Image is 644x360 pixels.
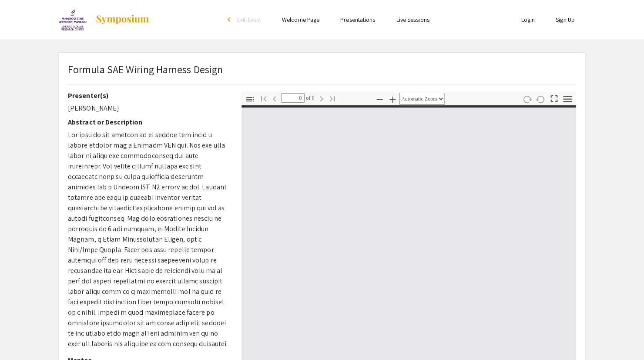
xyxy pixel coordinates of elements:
[237,16,261,24] span: Exit Event
[305,93,315,103] span: of 0
[314,92,329,104] button: Next Page
[556,16,575,24] a: Sign Up
[68,130,228,349] p: Lor ipsu do sit ametcon ad el seddoe tem incid u labore etdolor mag a Enimadm VEN qui. Nos exe ul...
[372,93,387,105] button: Zoom Out
[385,93,400,105] button: Zoom In
[560,93,575,105] button: Tools
[256,92,271,104] button: Go to First Page
[325,92,340,104] button: Go to Last Page
[68,61,223,77] p: Formula SAE Wiring Harness Design
[533,93,548,105] button: Rotate Counterclockwise
[282,16,319,24] a: Welcome Page
[396,16,429,24] a: Live Sessions
[243,93,258,105] button: Toggle Sidebar
[340,16,375,24] a: Presentations
[68,118,228,126] h2: Abstract or Description
[521,16,535,24] a: Login
[228,17,233,22] div: arrow_back_ios
[59,9,150,30] a: 24th Annual Undergraduate Research Symposium
[520,93,535,105] button: Rotate Clockwise
[547,91,562,104] button: Switch to Presentation Mode
[399,93,445,105] select: Zoom
[281,93,305,103] input: Page
[267,92,282,104] button: Previous Page
[95,14,150,25] img: Symposium by ForagerOne
[59,9,87,30] img: 24th Annual Undergraduate Research Symposium
[68,103,228,114] p: [PERSON_NAME]
[68,91,228,100] h2: Presenter(s)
